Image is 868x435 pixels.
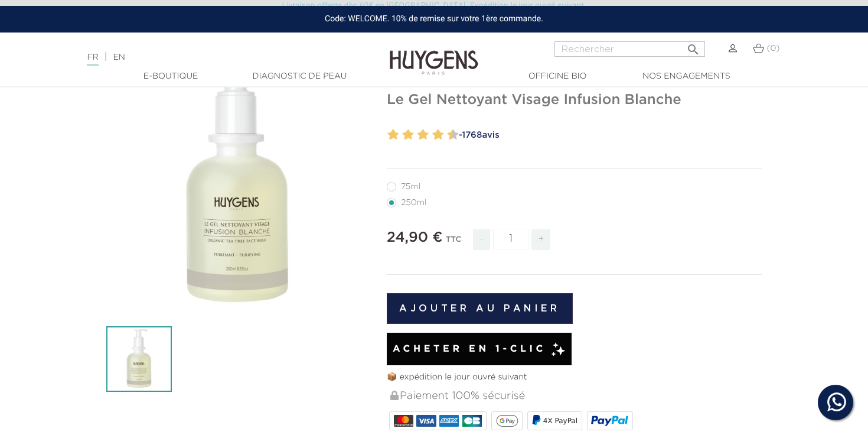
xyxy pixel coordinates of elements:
img: Le Gel Nettoyant Visage Infusion Blanche 250ml [106,326,172,392]
img: AMEX [439,415,459,427]
img: Paiement 100% sécurisé [390,391,399,400]
label: 3 [400,126,404,144]
label: 1 [385,126,389,144]
a: Diagnostic de peau [240,70,358,83]
a: -1768avis [455,126,762,144]
p: 📦 expédition le jour ouvré suivant [387,371,762,384]
label: 6 [420,126,429,144]
img: MASTERCARD [394,415,413,427]
span: 4X PayPal [543,417,577,425]
span: 24,90 € [387,231,443,245]
a: FR [87,53,98,66]
label: 250ml [387,198,440,207]
span: 1768 [462,131,482,139]
img: google_pay [496,415,518,427]
span: - [473,229,490,250]
input: Rechercher [554,41,705,57]
a: Officine Bio [498,70,616,83]
label: 4 [405,126,414,144]
button: Ajouter au panier [387,293,573,324]
div: TTC [446,227,461,259]
span: (0) [766,44,779,53]
h1: Le Gel Nettoyant Visage Infusion Blanche [387,92,762,109]
img: CB_NATIONALE [462,415,482,427]
a: EN [113,53,125,61]
button:  [683,38,704,54]
label: 75ml [387,182,435,191]
div: | [81,50,353,64]
label: 10 [450,126,459,144]
a: Nos engagements [627,70,745,83]
img: VISA [416,415,436,427]
span: + [531,229,550,250]
label: 2 [390,126,399,144]
label: 5 [415,126,419,144]
div: Paiement 100% sécurisé [389,384,762,409]
i:  [686,39,700,53]
label: 9 [445,126,449,144]
label: 8 [435,126,443,144]
input: Quantité [493,229,528,249]
label: 7 [430,126,434,144]
a: E-Boutique [112,70,230,83]
img: Huygens [390,31,478,77]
